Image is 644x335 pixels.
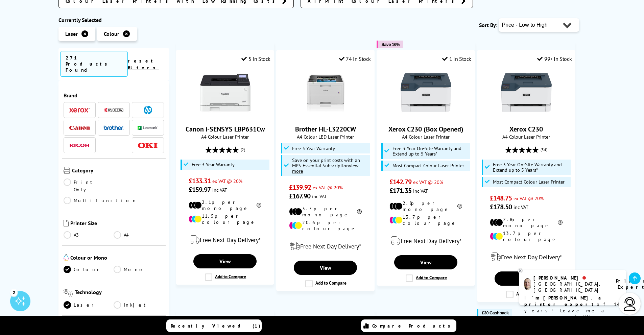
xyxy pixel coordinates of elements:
[138,106,158,114] a: HP
[514,204,528,210] span: inc VAT
[389,177,411,186] span: £142.79
[64,266,114,273] a: Colour
[524,295,621,327] p: of 14 years! Leave me a message and I'll respond ASAP
[64,301,114,309] a: Laser
[189,213,261,225] li: 11.5p per colour page
[114,231,164,239] a: A4
[389,214,462,226] li: 13.7p per colour page
[442,55,471,62] div: 1 In Stock
[280,237,371,256] div: modal_delivery
[490,216,563,229] li: 2.8p per mono page
[64,167,70,174] img: Category
[392,146,469,157] span: Free 3 Year On-Site Warranty and Extend up to 5 Years*
[189,185,211,194] span: £159.97
[392,163,464,168] span: Most Compact Colour Laser Printer
[394,255,457,269] a: View
[501,67,552,118] img: Xerox C230
[481,134,572,140] span: A4 Colour Laser Printer
[406,274,447,282] label: Add to Compare
[186,125,265,134] a: Canon i-SENSYS LBP631Cw
[69,123,90,132] a: Canon
[493,179,565,185] span: Most Compact Colour Laser Printer
[171,323,261,329] span: Recently Viewed (1)
[289,192,310,200] span: £167.90
[103,107,124,113] img: Kyocera
[70,220,164,228] span: Printer Size
[623,297,637,311] img: user-headset-light.svg
[533,275,607,281] div: [PERSON_NAME]
[200,113,251,119] a: Canon i-SENSYS LBP631Cw
[533,281,607,293] div: [GEOGRAPHIC_DATA], [GEOGRAPHIC_DATA]
[514,195,544,201] span: ex VAT @ 20%
[212,187,227,193] span: inc VAT
[481,247,572,266] div: modal_delivery
[541,143,547,156] span: (54)
[490,230,563,242] li: 13.7p per colour page
[103,125,124,130] img: Brother
[490,202,512,211] span: £178.50
[75,289,164,298] span: Technology
[70,254,164,262] span: Colour or Mono
[60,51,128,77] span: 271 Products Found
[389,200,462,212] li: 2.8p per mono page
[180,134,270,140] span: A4 Colour Laser Printer
[537,55,572,62] div: 99+ In Stock
[280,134,371,140] span: A4 Colour LED Laser Printer
[69,141,90,149] a: Ricoh
[189,176,211,185] span: £133.31
[289,219,362,232] li: 20.6p per colour page
[64,220,69,226] img: Printer Size
[104,30,119,37] span: Colour
[389,186,411,195] span: £171.35
[289,183,311,192] span: £139.92
[241,143,245,156] span: (2)
[65,30,78,37] span: Laser
[477,309,512,317] button: £30 Cashback
[64,178,114,193] a: Print Only
[495,271,557,286] a: View
[192,162,235,167] span: Free 3 Year Warranty
[138,123,158,132] a: Lexmark
[524,295,603,307] b: I'm [PERSON_NAME], a printer expert
[289,206,362,218] li: 3.7p per mono page
[128,58,159,71] a: reset filters
[372,323,454,329] span: Compare Products
[312,193,327,199] span: inc VAT
[501,113,552,119] a: Xerox C230
[339,55,371,62] div: 74 In Stock
[114,266,164,273] a: Mono
[64,92,164,99] span: Brand
[205,273,246,281] label: Add to Compare
[72,167,164,175] span: Category
[313,184,343,191] span: ex VAT @ 20%
[166,319,262,332] a: Recently Viewed (1)
[294,261,357,275] a: View
[305,280,347,287] label: Add to Compare
[69,106,90,114] a: Xerox
[377,41,403,48] button: Save 16%
[401,113,451,119] a: Xerox C230 (Box Opened)
[401,67,451,118] img: Xerox C230 (Box Opened)
[69,108,90,113] img: Xerox
[292,157,360,174] span: Save on your print costs with an MPS Essential Subscription
[413,188,428,194] span: inc VAT
[180,230,270,249] div: modal_delivery
[64,231,114,239] a: A3
[509,125,543,134] a: Xerox C230
[212,178,242,184] span: ex VAT @ 20%
[388,125,463,134] a: Xerox C230 (Box Opened)
[200,67,251,118] img: Canon i-SENSYS LBP631Cw
[361,319,456,332] a: Compare Products
[64,197,137,204] a: Multifunction
[114,301,164,309] a: Inkjet
[241,55,270,62] div: 5 In Stock
[103,123,124,132] a: Brother
[295,125,356,134] a: Brother HL-L3220CW
[103,106,124,114] a: Kyocera
[64,289,73,296] img: Technology
[138,143,158,148] img: OKI
[138,141,158,149] a: OKI
[381,42,400,47] span: Save 16%
[300,113,351,119] a: Brother HL-L3220CW
[482,310,508,315] span: £30 Cashback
